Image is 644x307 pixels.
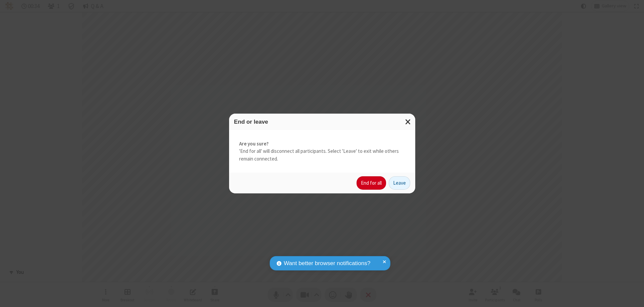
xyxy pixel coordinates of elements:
[229,130,415,173] div: 'End for all' will disconnect all participants. Select 'Leave' to exit while others remain connec...
[239,140,405,148] strong: Are you sure?
[284,259,370,268] span: Want better browser notifications?
[389,176,410,190] button: Leave
[234,119,410,125] h3: End or leave
[357,176,386,190] button: End for all
[401,114,415,130] button: Close modal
